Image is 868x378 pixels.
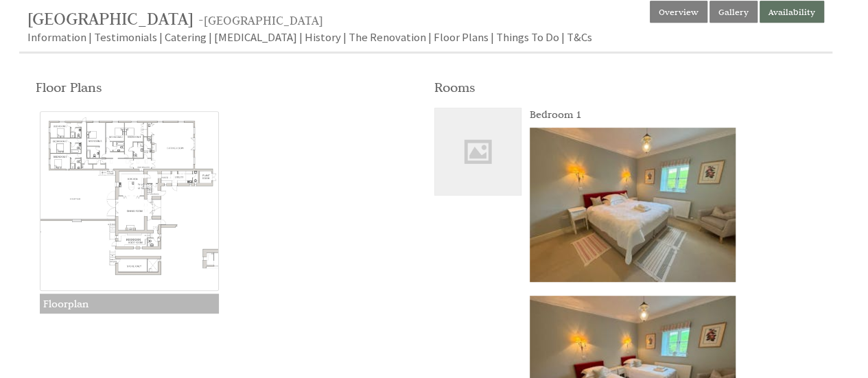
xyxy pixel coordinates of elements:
a: Catering [165,29,207,45]
a: Overview [650,1,707,23]
a: Availability [760,1,824,23]
h2: Rooms [434,79,817,95]
h3: Floorplan [40,294,220,314]
span: [GEOGRAPHIC_DATA] [27,8,193,29]
span: - [198,12,323,28]
a: Gallery [709,1,758,23]
a: History [305,29,341,45]
h3: Bedroom 1 [530,108,816,121]
a: Testimonials [94,29,157,45]
a: [MEDICAL_DATA] [214,29,297,45]
a: Things To Do [496,29,559,45]
a: [GEOGRAPHIC_DATA] [204,12,323,28]
a: T&Cs [567,29,592,45]
a: The Renovation [349,29,426,45]
a: Information [27,29,86,45]
a: Floor Plans [434,29,489,45]
a: [GEOGRAPHIC_DATA] [27,8,198,29]
h2: Floor Plans [36,79,418,95]
img: Bedroom 1 [435,108,521,195]
img: Floorplan [40,111,220,291]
